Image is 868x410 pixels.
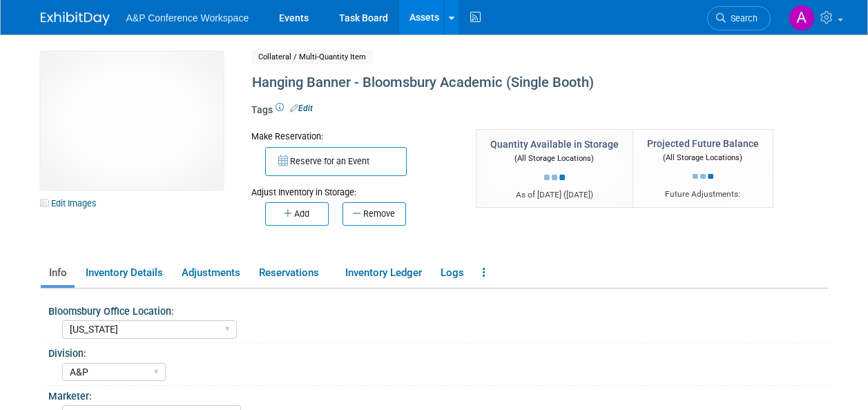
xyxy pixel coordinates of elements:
[432,261,472,285] a: Logs
[343,202,406,226] button: Remove
[647,137,759,150] div: Projected Future Balance
[337,261,430,285] a: Inventory Ledger
[544,175,565,180] img: loading...
[251,129,455,143] div: Make Reservation:
[48,386,832,403] div: Marketer:
[490,137,619,151] div: Quantity Available in Storage
[251,261,334,285] a: Reservations
[41,195,102,212] a: Edit Images
[77,261,171,285] a: Inventory Details
[290,104,313,113] a: Edit
[693,174,713,179] img: loading...
[251,103,769,126] div: Tags
[647,188,759,200] div: Future Adjustments:
[789,5,815,31] img: Amanda Oney
[490,151,619,164] div: (All Storage Locations)
[251,176,455,199] div: Adjust Inventory in Storage:
[247,70,769,95] div: Hanging Banner - Bloomsbury Academic (Single Booth)
[41,261,75,285] a: Info
[647,150,759,164] div: (All Storage Locations)
[41,12,110,26] img: ExhibitDay
[566,190,590,199] span: [DATE]
[265,202,329,226] button: Add
[126,12,249,23] span: A&P Conference Workspace
[173,261,248,285] a: Adjustments
[48,301,832,318] div: Bloomsbury Office Location:
[48,343,832,360] div: Division:
[251,50,373,64] span: Collateral / Multi-Quantity Item
[265,147,407,176] button: Reserve for an Event
[726,13,758,23] span: Search
[490,189,619,201] div: As of [DATE] ( )
[707,6,771,30] a: Search
[41,52,223,190] img: View Images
